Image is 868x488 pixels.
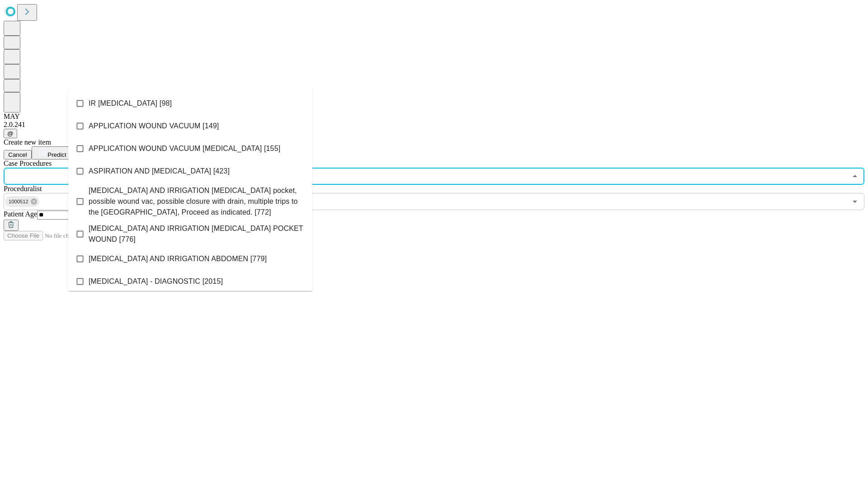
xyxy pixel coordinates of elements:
span: APPLICATION WOUND VACUUM [MEDICAL_DATA] [155] [89,143,280,154]
span: [MEDICAL_DATA] AND IRRIGATION [MEDICAL_DATA] pocket, possible wound vac, possible closure with dr... [89,185,305,218]
div: 2.0.241 [4,121,864,129]
span: IR [MEDICAL_DATA] [98] [89,98,172,109]
span: Create new item [4,138,51,146]
button: Open [849,195,861,208]
button: Cancel [4,150,32,160]
button: @ [4,129,17,138]
div: MAY [4,113,864,121]
button: Predict [32,146,73,160]
span: [MEDICAL_DATA] AND IRRIGATION ABDOMEN [779] [89,253,267,264]
span: Patient Age [4,210,37,218]
div: 1000512 [5,196,39,207]
span: ASPIRATION AND [MEDICAL_DATA] [423] [89,166,230,177]
button: Close [849,170,861,183]
span: Cancel [8,151,27,158]
span: 1000512 [5,197,32,207]
span: @ [7,130,14,137]
span: [MEDICAL_DATA] - DIAGNOSTIC [2015] [89,276,223,287]
span: Scheduled Procedure [4,160,52,167]
span: APPLICATION WOUND VACUUM [149] [89,121,219,131]
span: Proceduralist [4,185,42,192]
span: [MEDICAL_DATA] AND IRRIGATION [MEDICAL_DATA] POCKET WOUND [776] [89,223,305,245]
span: Predict [47,151,66,158]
